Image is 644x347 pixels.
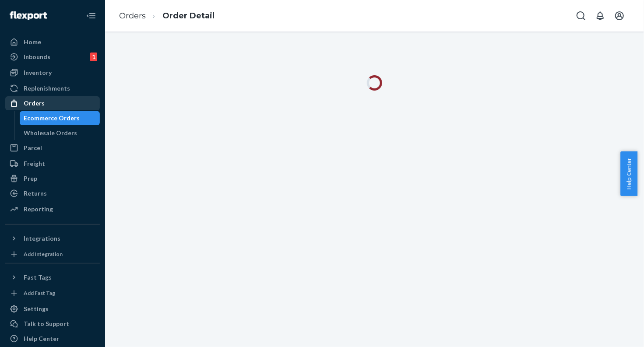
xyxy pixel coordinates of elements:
[611,7,628,25] button: Open account menu
[24,305,49,313] div: Settings
[90,53,97,61] div: 1
[24,68,52,77] div: Inventory
[112,3,222,29] ol: breadcrumbs
[5,249,100,259] a: Add Integration
[24,99,45,108] div: Orders
[24,334,59,343] div: Help Center
[24,129,77,137] div: Wholesale Orders
[24,319,69,328] div: Talk to Support
[5,202,100,216] a: Reporting
[5,172,100,186] a: Prep
[82,7,100,25] button: Close Navigation
[119,11,146,21] a: Orders
[162,11,215,21] a: Order Detail
[24,273,52,282] div: Fast Tags
[5,35,100,49] a: Home
[24,84,70,93] div: Replenishments
[24,159,45,168] div: Freight
[24,205,53,214] div: Reporting
[24,174,37,183] div: Prep
[572,7,590,25] button: Open Search Box
[24,250,63,258] div: Add Integration
[24,114,80,123] div: Ecommerce Orders
[591,7,609,25] button: Open notifications
[5,96,100,110] a: Orders
[5,50,100,64] a: Inbounds1
[20,126,100,140] a: Wholesale Orders
[5,66,100,80] a: Inventory
[20,111,100,125] a: Ecommerce Orders
[5,81,100,95] a: Replenishments
[5,302,100,316] a: Settings
[5,288,100,298] a: Add Fast Tag
[10,11,47,20] img: Flexport logo
[24,289,55,297] div: Add Fast Tag
[620,151,637,196] button: Help Center
[5,270,100,284] button: Fast Tags
[5,332,100,346] a: Help Center
[24,53,50,61] div: Inbounds
[5,186,100,200] a: Returns
[5,231,100,245] button: Integrations
[24,144,42,152] div: Parcel
[24,38,41,46] div: Home
[24,189,47,198] div: Returns
[5,157,100,171] a: Freight
[5,141,100,155] a: Parcel
[5,317,100,331] a: Talk to Support
[24,234,60,243] div: Integrations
